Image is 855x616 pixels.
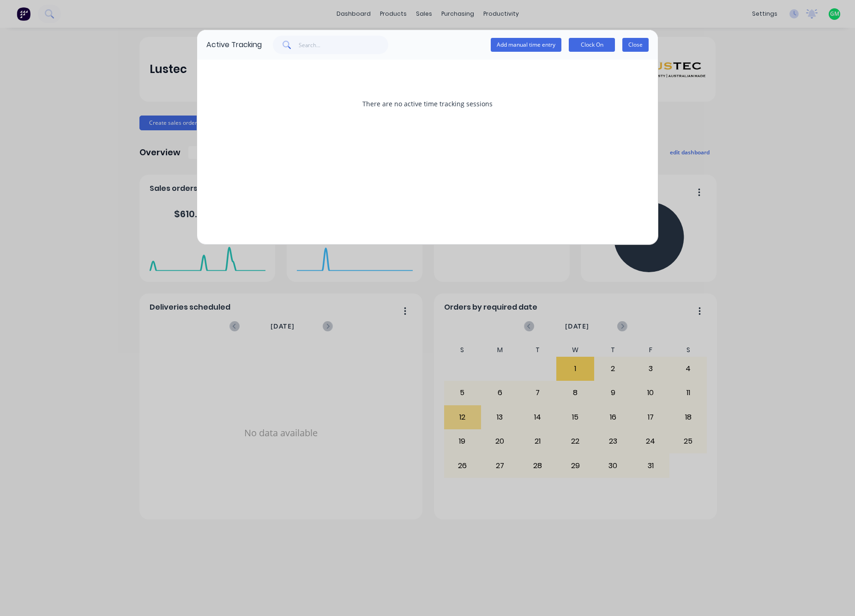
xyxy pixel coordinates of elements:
button: Close [622,38,649,52]
div: There are no active time tracking sessions [206,69,649,138]
button: Clock On [569,38,615,52]
div: Active Tracking [206,39,262,50]
input: Search... [299,36,389,54]
button: Add manual time entry [491,38,561,52]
